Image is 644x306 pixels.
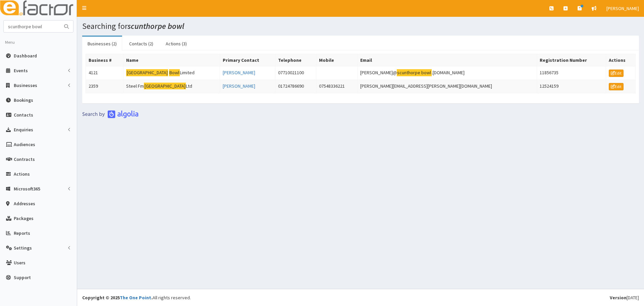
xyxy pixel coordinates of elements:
strong: Copyright © 2025 . [82,295,153,301]
a: Actions (3) [160,37,192,51]
mark: scunthorpe [397,69,421,76]
td: 07548336221 [316,80,358,93]
span: Contracts [14,156,35,162]
span: Audiences [14,141,35,147]
a: Contacts (2) [124,37,159,51]
span: Dashboard [14,53,37,59]
th: Email [358,54,537,67]
div: [DATE] [610,294,639,301]
mark: Bowl [169,69,180,76]
a: The One Point [120,295,151,301]
h1: Searching for [82,22,639,31]
span: [PERSON_NAME] [606,5,639,11]
td: [PERSON_NAME]@ .[DOMAIN_NAME] [358,67,537,80]
input: Search... [4,20,60,32]
img: search-by-algolia-light-background.png [82,110,139,118]
td: 11856735 [537,67,606,80]
td: 4121 [86,67,123,80]
span: Settings [14,245,32,251]
th: Primary Contact [220,54,275,67]
mark: bowl [421,69,432,76]
span: Reports [14,230,30,236]
a: Edit [609,83,624,90]
td: Limited [123,67,220,80]
span: Microsoft365 [14,186,40,192]
span: Businesses [14,82,37,88]
b: Version [610,295,627,301]
td: 01724786690 [275,80,316,93]
span: Enquiries [14,127,33,133]
span: Actions [14,171,30,177]
span: Events [14,68,28,74]
a: Businesses (2) [82,37,122,51]
span: Contacts [14,112,33,118]
span: Addresses [14,201,35,207]
span: Bookings [14,97,33,103]
i: scunthorpe bowl [127,21,184,31]
td: Steel Fm Ltd [123,80,220,93]
td: [PERSON_NAME][EMAIL_ADDRESS][PERSON_NAME][DOMAIN_NAME] [358,80,537,93]
td: 07710021100 [275,67,316,80]
th: Business # [86,54,123,67]
td: 2359 [86,80,123,93]
mark: [GEOGRAPHIC_DATA] [144,83,186,90]
th: Mobile [316,54,358,67]
th: Telephone [275,54,316,67]
th: Actions [606,54,636,67]
a: [PERSON_NAME] [223,83,255,89]
th: Registration Number [537,54,606,67]
a: Edit [609,70,624,77]
th: Name [123,54,220,67]
span: Packages [14,215,34,221]
span: Users [14,260,25,266]
footer: All rights reserved. [77,289,644,306]
td: 12524159 [537,80,606,93]
mark: [GEOGRAPHIC_DATA] [126,69,168,76]
span: Support [14,274,31,280]
a: [PERSON_NAME] [223,70,255,76]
